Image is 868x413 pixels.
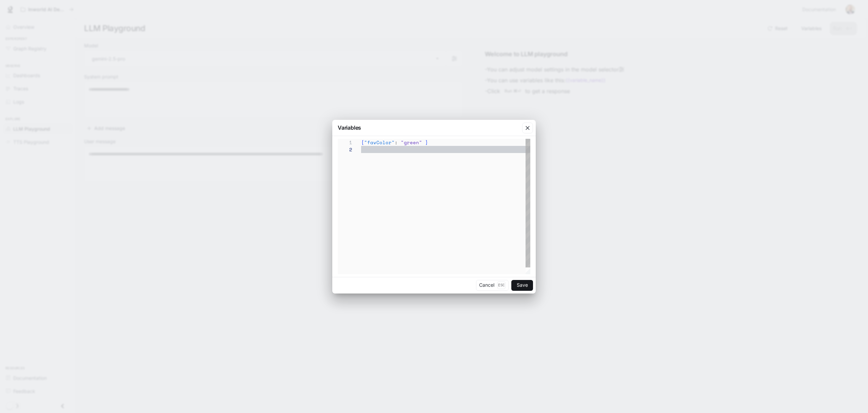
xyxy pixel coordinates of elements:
button: Save [511,280,533,291]
span: { [361,139,364,146]
div: 2 [338,146,352,153]
span: "favColor" [364,139,395,146]
span: } [425,139,428,146]
div: 1 [338,139,352,146]
p: Esc [497,281,506,289]
span: "green" [401,139,422,146]
span: : [395,139,398,146]
button: CancelEsc [476,280,509,291]
p: Variables [338,124,361,132]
